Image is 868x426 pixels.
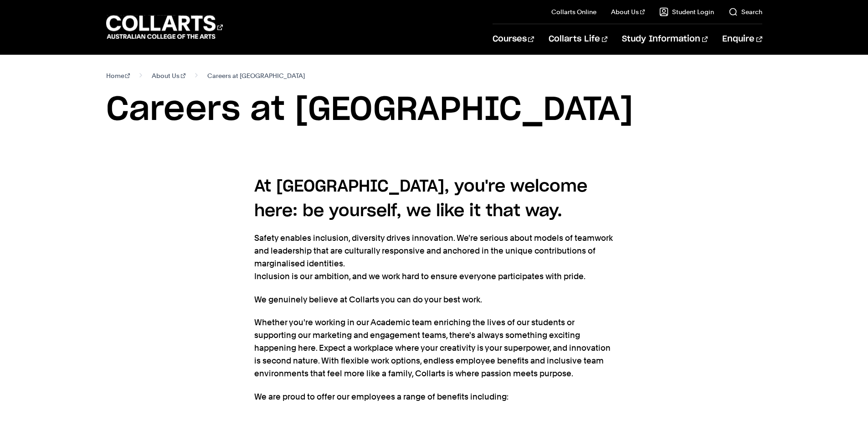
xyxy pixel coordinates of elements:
[254,232,614,283] p: Safety enables inclusion, diversity drives innovation. We're serious about models of teamwork and...
[152,69,185,82] a: About Us
[254,174,614,223] h4: At [GEOGRAPHIC_DATA], you're welcome here: be yourself, we like it that way.
[549,24,607,54] a: Collarts Life
[622,24,708,54] a: Study Information
[106,14,223,40] div: Go to homepage
[207,69,305,82] span: Careers at [GEOGRAPHIC_DATA]
[493,24,534,54] a: Courses
[254,293,614,306] p: We genuinely believe at Collarts you can do your best work.
[254,390,614,403] p: We are proud to offer our employees a range of benefits including:
[106,69,130,82] a: Home
[729,7,762,16] a: Search
[254,316,614,380] p: Whether you're working in our Academic team enriching the lives of our students or supporting our...
[722,24,762,54] a: Enquire
[611,7,645,16] a: About Us
[659,7,714,16] a: Student Login
[551,7,596,16] a: Collarts Online
[106,89,762,130] h1: Careers at [GEOGRAPHIC_DATA]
